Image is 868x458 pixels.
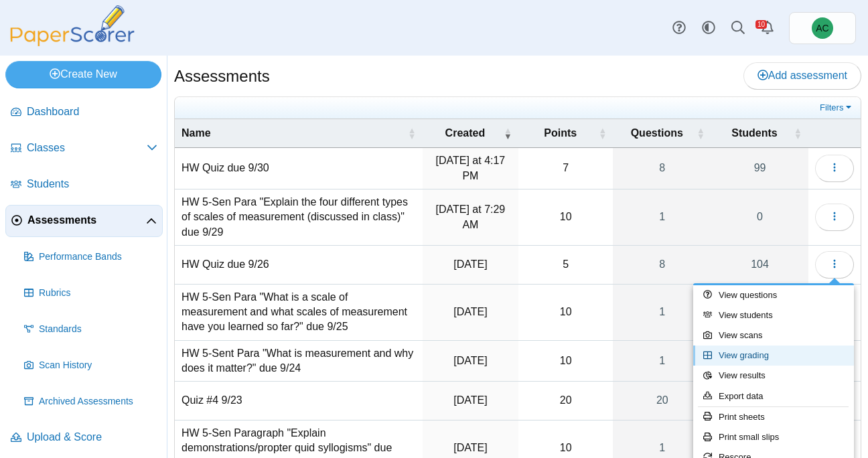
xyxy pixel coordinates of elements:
[518,189,613,246] td: 10
[693,346,854,366] a: View grading
[182,126,405,141] span: Name
[613,246,711,283] a: 8
[693,325,854,346] a: View scans
[620,126,694,141] span: Questions
[19,241,163,273] a: Performance Bands
[693,305,854,325] a: View students
[5,422,163,454] a: Upload & Score
[19,277,163,309] a: Rubrics
[5,133,163,165] a: Classes
[408,127,416,140] span: Name : Activate to sort
[39,323,157,336] span: Standards
[175,189,423,246] td: HW 5-Sen Para "Explain the four different types of scales of measurement (discussed in class)" du...
[711,148,808,189] a: 99
[175,148,423,189] td: HW Quiz due 9/30
[436,155,506,181] time: Sep 26, 2025 at 4:17 PM
[711,189,808,245] a: 0
[518,285,613,341] td: 10
[598,127,606,140] span: Points : Activate to sort
[816,23,828,33] span: Andrew Christman
[27,177,157,192] span: Students
[753,13,782,43] a: Alerts
[613,189,711,245] a: 1
[697,127,705,140] span: Questions : Activate to sort
[794,127,802,140] span: Students : Activate to sort
[693,407,854,427] a: Print sheets
[525,126,595,141] span: Points
[5,205,163,237] a: Assessments
[693,366,854,386] a: View results
[789,12,856,44] a: Andrew Christman
[5,61,161,88] a: Create New
[436,204,506,230] time: Sep 26, 2025 at 7:29 AM
[453,258,487,270] time: Sep 24, 2025 at 7:24 PM
[743,62,861,89] a: Add assessment
[504,127,512,140] span: Created : Activate to remove sorting
[693,427,854,447] a: Print small slips
[453,355,487,366] time: Sep 22, 2025 at 7:26 PM
[693,285,854,305] a: View questions
[718,126,791,141] span: Students
[175,246,423,284] td: HW Quiz due 9/26
[453,394,487,406] time: Sep 22, 2025 at 6:51 PM
[613,285,711,340] a: 1
[757,70,847,81] span: Add assessment
[613,148,711,189] a: 8
[39,287,157,300] span: Rubrics
[39,359,157,372] span: Scan History
[518,382,613,420] td: 20
[5,169,163,201] a: Students
[5,96,163,129] a: Dashboard
[453,442,487,453] time: Sep 18, 2025 at 2:23 PM
[613,341,711,382] a: 1
[175,382,423,420] td: Quiz #4 9/23
[27,430,157,445] span: Upload & Score
[711,246,808,283] a: 104
[19,350,163,382] a: Scan History
[518,148,613,189] td: 7
[174,65,270,88] h1: Assessments
[39,250,157,264] span: Performance Bands
[693,386,854,406] a: Export data
[518,341,613,382] td: 10
[27,141,147,155] span: Classes
[5,5,139,46] img: PaperScorer
[27,213,146,228] span: Assessments
[816,101,857,115] a: Filters
[429,126,501,141] span: Created
[175,341,423,382] td: HW 5-Sent Para "What is measurement and why does it matter?" due 9/24
[19,386,163,418] a: Archived Assessments
[19,313,163,346] a: Standards
[175,285,423,341] td: HW 5-Sen Para "What is a scale of measurement and what scales of measurement have you learned so ...
[5,37,139,48] a: PaperScorer
[613,382,711,419] a: 20
[812,17,833,39] span: Andrew Christman
[453,306,487,317] time: Sep 24, 2025 at 7:36 AM
[27,104,157,119] span: Dashboard
[39,395,157,408] span: Archived Assessments
[518,246,613,284] td: 5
